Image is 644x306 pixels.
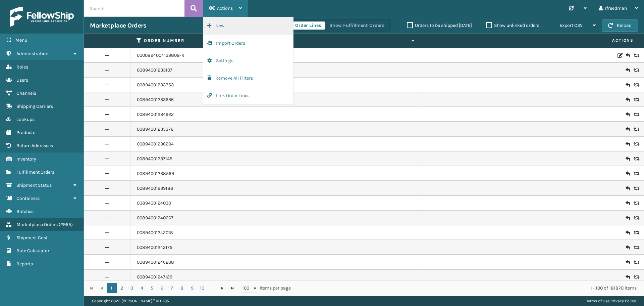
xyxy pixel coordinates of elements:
a: Terms of Use [586,299,609,303]
a: 00894001247129 [137,274,172,280]
i: Replace [634,157,638,161]
i: Create Return Label [626,156,630,162]
a: 00894001233107 [137,67,172,74]
span: Return Addresses [16,143,53,148]
a: 00894001246208 [137,259,174,266]
span: Administration [16,51,48,56]
span: Marketplace Orders [16,222,58,227]
a: 3 [127,283,137,293]
span: Lookups [16,117,35,122]
span: Reports [16,261,33,267]
i: Create Return Label [626,274,630,280]
span: Containers [16,195,40,201]
img: logo [10,7,74,27]
a: 00894001234922 [137,111,174,118]
label: Orders to be shipped [DATE] [407,23,472,28]
i: Replace [634,68,638,73]
i: Create Return Label [626,141,630,147]
i: Create Return Label [626,52,630,59]
i: Replace [634,142,638,146]
span: Users [16,77,28,83]
a: Go to the last page [227,283,237,293]
a: 5 [147,283,157,293]
span: Export CSV [559,23,583,28]
a: 1 [107,283,117,293]
span: ( 2955 ) [59,222,73,227]
a: 4 [137,283,147,293]
span: items per page [242,283,291,293]
a: 00894001240301 [137,200,173,207]
i: Replace [634,275,638,279]
i: Replace [634,53,638,58]
i: Replace [634,230,638,235]
button: New [203,17,293,35]
i: Create Return Label [626,170,630,177]
i: Replace [634,216,638,220]
span: Shipping Carriers [16,103,53,109]
a: 00894001239186 [137,185,173,192]
i: Replace [634,127,638,132]
h3: Marketplace Orders [90,21,146,30]
button: Remove All Filters [203,70,293,87]
button: Reload [602,19,638,32]
i: Replace [634,201,638,206]
i: Create Return Label [626,111,630,118]
a: 00894001233636 [137,96,174,103]
a: 2 [117,283,127,293]
span: Inventory [16,156,36,162]
a: 00894001237145 [137,156,172,162]
span: Roles [16,64,28,70]
a: 8 [177,283,187,293]
span: Products [16,130,35,135]
i: Replace [634,260,638,265]
i: Replace [634,186,638,191]
a: 00894001235376 [137,126,173,133]
i: Create Return Label [626,259,630,266]
i: Create Return Label [626,126,630,133]
i: Create Return Label [626,82,630,88]
a: Go to the next page [217,283,227,293]
span: Fulfillment Orders [16,169,54,175]
i: Create Return Label [626,244,630,251]
button: Show Order Lines [277,21,325,30]
i: Replace [634,245,638,250]
label: Order Number [144,38,408,44]
span: Go to the next page [220,286,225,291]
i: Create Return Label [626,229,630,236]
i: Replace [634,83,638,87]
a: 10 [197,283,207,293]
span: Actions [217,5,233,11]
i: Create Return Label [626,96,630,103]
div: 1 - 100 of 181870 items [300,285,637,292]
i: Replace [634,171,638,176]
span: Channels [16,90,36,96]
span: 100 [242,285,252,292]
a: 0000894004139808-R [137,52,184,59]
i: Create Return Label [626,200,630,207]
i: Create Return Label [626,185,630,192]
button: Show Fulfillment Orders [325,21,389,30]
a: 00894001236204 [137,141,174,147]
a: ... [207,283,217,293]
span: Go to the last page [230,286,235,291]
span: Actions [423,35,638,46]
span: Shipment Cost [16,235,48,241]
span: Shipment Status [16,182,52,188]
a: 7 [167,283,177,293]
i: Create Return Label [626,215,630,221]
a: 9 [187,283,197,293]
span: Batches [16,209,34,214]
a: 6 [157,283,167,293]
button: Import Orders [203,35,293,52]
i: Edit [618,53,622,58]
button: Settings [203,52,293,70]
label: Show unlinked orders [486,23,539,28]
a: 00894001240667 [137,215,173,221]
p: Copyright 2023 [PERSON_NAME]™ v 1.0.185 [92,296,169,306]
i: Create Return Label [626,67,630,74]
span: Rate Calculator [16,248,49,254]
a: 00894001238569 [137,170,174,177]
a: Privacy Policy [610,299,636,303]
span: Menu [15,37,27,43]
i: Replace [634,97,638,102]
